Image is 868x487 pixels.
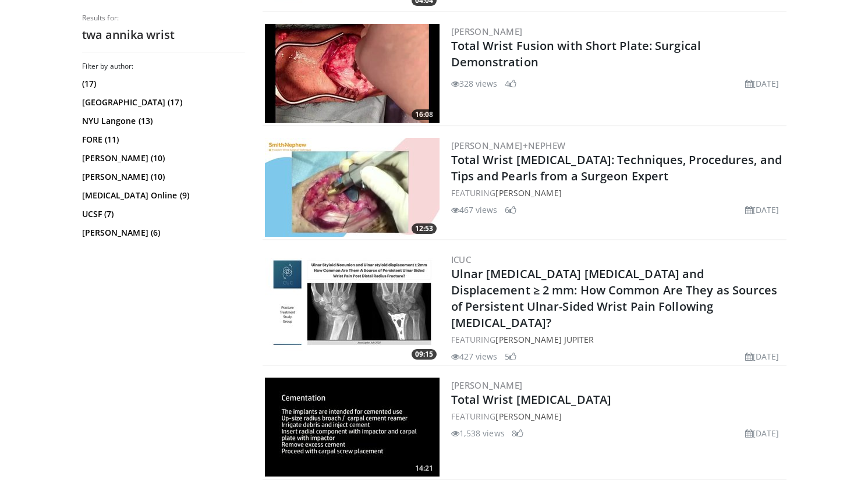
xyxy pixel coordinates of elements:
li: 4 [505,77,516,90]
div: FEATURING [451,333,784,346]
div: FEATURING [451,410,784,422]
div: FEATURING [451,187,784,199]
a: 12:53 [265,138,440,237]
a: Ulnar [MEDICAL_DATA] [MEDICAL_DATA] and Displacement ≥ 2 mm: How Common Are They as Sources of Pe... [451,266,778,330]
a: [PERSON_NAME] (10) [82,152,242,164]
a: Total Wrist [MEDICAL_DATA] [451,392,612,407]
a: 14:21 [265,378,440,477]
li: 427 views [451,350,498,362]
a: [PERSON_NAME] [451,379,523,391]
li: 467 views [451,204,498,216]
a: [MEDICAL_DATA] Online (9) [82,190,242,201]
span: 12:53 [412,223,437,234]
a: FORE (11) [82,134,242,145]
a: UCSF (7) [82,208,242,220]
li: [DATE] [745,350,780,362]
li: [DATE] [745,204,780,216]
a: NYU Langone (13) [82,115,242,127]
li: 5 [505,350,516,362]
a: Total Wrist [MEDICAL_DATA]: Techniques, Procedures, and Tips and Pearls from a Surgeon Expert [451,152,782,184]
li: 328 views [451,77,498,90]
a: [PERSON_NAME] (6) [82,227,242,239]
span: 16:08 [412,109,437,120]
a: [PERSON_NAME] [451,26,523,37]
a: [PERSON_NAME] (10) [82,171,242,183]
a: [PERSON_NAME] [495,187,561,198]
li: [DATE] [745,427,780,439]
span: 14:21 [412,463,437,474]
a: [PERSON_NAME] Jupiter [495,334,594,345]
li: [DATE] [745,77,780,90]
a: [PERSON_NAME] [495,411,561,422]
p: Results for: [82,13,245,23]
img: a1c8c2ab-f568-4173-8575-76e1e64e1da9.jpg.300x170_q85_crop-smart_upscale.jpg [265,258,440,357]
a: 09:15 [265,258,440,357]
h2: twa annika wrist [82,27,245,42]
a: [PERSON_NAME]+Nephew [451,140,566,151]
img: db584eb4-9e74-4049-8cde-b9c2e0393f50.300x170_q85_crop-smart_upscale.jpg [265,378,440,477]
li: 6 [505,204,516,216]
li: 8 [512,427,523,439]
a: (17) [82,78,242,90]
a: Total Wrist Fusion with Short Plate: Surgical Demonstration [451,38,702,70]
img: 2dac3b37-69b9-4dc6-845d-5f1cf6966586.300x170_q85_crop-smart_upscale.jpg [265,24,440,123]
li: 1,538 views [451,427,505,439]
h3: Filter by author: [82,62,245,71]
img: 70863adf-6224-40ad-9537-8997d6f8c31f.300x170_q85_crop-smart_upscale.jpg [265,138,440,237]
a: ICUC [451,254,472,265]
a: [GEOGRAPHIC_DATA] (17) [82,97,242,108]
a: 16:08 [265,24,440,123]
span: 09:15 [412,349,437,360]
